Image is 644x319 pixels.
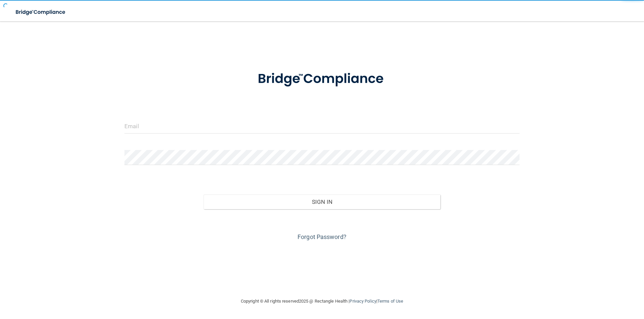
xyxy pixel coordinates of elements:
a: Terms of Use [377,299,403,304]
img: bridge_compliance_login_screen.278c3ca4.svg [244,62,400,96]
div: Copyright © All rights reserved 2025 @ Rectangle Health | | [200,291,444,312]
img: bridge_compliance_login_screen.278c3ca4.svg [10,5,72,19]
input: Email [124,118,520,134]
button: Sign In [204,194,441,209]
a: Forgot Password? [298,233,346,240]
a: Privacy Policy [350,299,376,304]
